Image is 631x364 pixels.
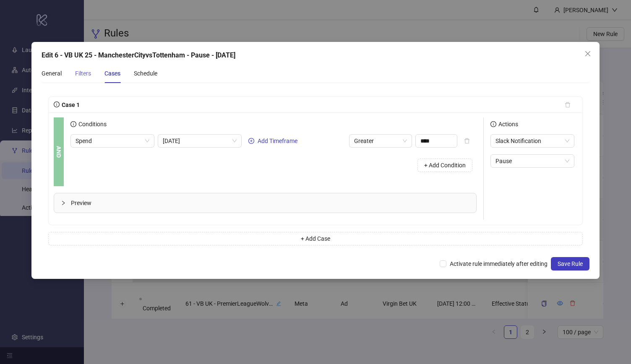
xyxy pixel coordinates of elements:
span: Activate rule immediately after editing [446,259,551,268]
b: AND [54,146,63,158]
div: Filters [75,69,91,78]
span: Greater [354,135,407,147]
button: delete [558,98,577,112]
span: info-circle [70,121,76,127]
span: close [584,50,591,57]
span: Conditions [76,121,107,127]
button: delete [457,134,477,148]
button: Close [581,47,594,60]
span: Save Rule [558,260,583,267]
div: Preview [54,193,476,213]
span: plus-circle [248,138,254,144]
span: Spend [76,135,149,147]
button: + Add Condition [417,159,472,172]
span: Case 1 [60,101,80,108]
span: info-circle [490,121,496,127]
button: Add Timeframe [245,136,301,146]
span: Add Timeframe [258,138,297,144]
span: Actions [496,121,518,127]
div: Cases [104,69,120,78]
div: Edit 6 - VB UK 25 - ManchesterCityvsTottenham - Pause - [DATE] [42,50,589,60]
span: Pause [495,155,569,167]
button: Save Rule [551,257,589,270]
span: Preview [71,198,469,208]
div: General [42,69,62,78]
span: + Add Case [301,235,330,242]
span: collapsed [61,200,66,205]
span: info-circle [54,101,60,107]
div: Schedule [134,69,157,78]
button: + Add Case [48,232,583,245]
span: Today [163,135,237,147]
span: Slack Notification [495,135,569,147]
span: + Add Condition [424,162,466,169]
